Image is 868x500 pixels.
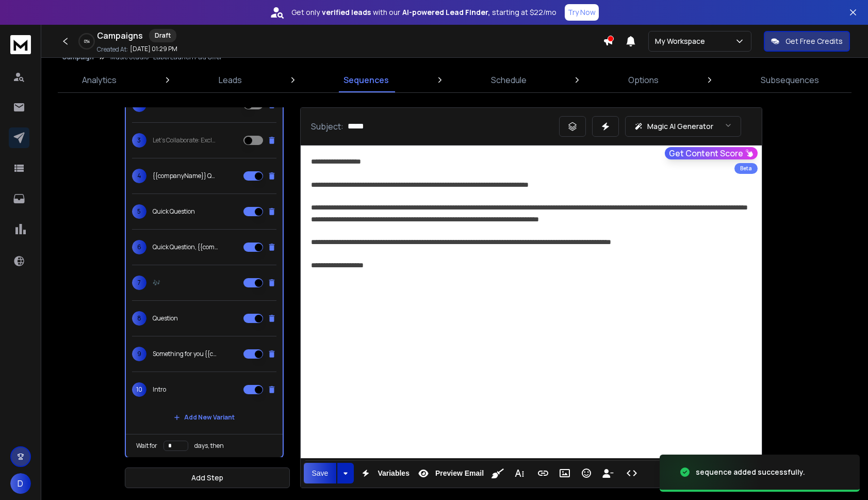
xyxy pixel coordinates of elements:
button: Save [304,463,337,483]
button: D [10,473,31,494]
span: 3 [132,133,146,148]
button: Clean HTML [488,463,507,483]
button: Insert Unsubscribe Link [598,463,618,483]
span: 8 [132,311,146,326]
button: Get Content Score [665,147,758,159]
p: days, then [194,442,224,450]
li: 1Unlock New Revenue Streams for {StudioName}2Let's Collaborate: Exclusive Opportunity for {Studio... [125,21,284,458]
button: Insert Link (⌘K) [533,463,553,483]
div: Beta [734,163,758,174]
button: Insert Image (⌘P) [555,463,575,483]
button: Add Step [125,467,290,488]
p: Wait for [136,442,157,450]
span: Variables [375,469,412,478]
p: Options [628,74,659,86]
h1: Campaigns [97,29,143,42]
p: My Workspace [655,36,709,46]
p: Subject: [311,120,343,133]
strong: AI-powered Lead Finder, [402,7,490,18]
p: [DATE] 01:29 PM [130,45,177,53]
p: Intro [153,385,166,394]
a: Leads [212,68,248,92]
p: Get only with our starting at $22/mo [291,7,556,18]
a: Analytics [76,68,123,92]
span: 4 [132,169,146,183]
button: Emoticons [577,463,596,483]
a: Subsequences [755,68,825,92]
p: Leads [219,74,242,86]
span: 5 [132,204,146,219]
p: {{companyName}} Quick Question [153,172,219,180]
div: Draft [149,29,176,42]
p: Analytics [82,74,117,86]
p: Let's Collaborate: Exclusive Opportunity for {StudioName} [153,136,219,144]
p: Question [153,314,178,322]
p: Schedule [491,74,527,86]
button: Get Free Credits [764,31,850,52]
p: Quick Question, {{companyName}} [153,243,219,251]
img: logo [10,35,31,54]
p: 0 % [84,38,90,44]
a: Schedule [485,68,533,92]
strong: verified leads [322,7,371,18]
a: Sequences [337,68,395,92]
button: Try Now [565,4,599,21]
p: Subsequences [761,74,819,86]
div: sequence added successfully. [696,467,805,477]
button: Magic AI Generator [625,116,741,137]
span: 7 [132,276,146,290]
p: Try Now [568,7,596,18]
span: 6 [132,240,146,254]
button: More Text [510,463,529,483]
p: 🎶 [153,279,160,287]
p: Something for you {{companyName}} [153,350,219,358]
span: 10 [132,382,146,397]
p: Sequences [343,74,389,86]
button: Add New Variant [166,407,243,428]
button: Preview Email [414,463,486,483]
button: Variables [356,463,412,483]
p: Quick Question [153,207,195,216]
p: Magic AI Generator [647,121,713,132]
span: 9 [132,347,146,361]
p: Get Free Credits [785,36,843,46]
p: Created At: [97,45,128,54]
button: Code View [622,463,642,483]
a: Options [622,68,665,92]
span: Preview Email [433,469,486,478]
